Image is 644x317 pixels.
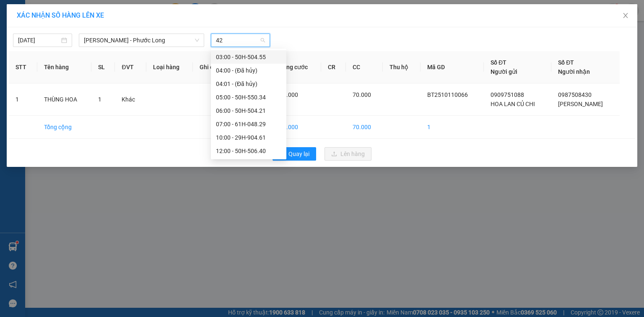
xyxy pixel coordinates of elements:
[9,51,37,83] th: STT
[216,120,281,129] div: 07:00 - 61H-048.29
[17,11,104,19] span: XÁC NHẬN SỐ HÀNG LÊN XE
[64,56,76,65] span: CC :
[216,106,281,115] div: 06:00 - 50H-504.21
[622,12,629,19] span: close
[325,147,371,161] button: uploadLên hàng
[84,34,199,47] span: Hồ Chí Minh - Phước Long
[195,38,200,43] span: down
[353,91,371,98] span: 70.000
[216,146,281,156] div: 12:00 - 50H-506.40
[65,27,122,37] div: LÊ
[273,51,322,83] th: Tổng cước
[558,91,592,98] span: 0987508430
[346,51,383,83] th: CC
[491,91,524,98] span: 0909751088
[421,116,484,139] td: 1
[7,7,60,27] div: VP Bình Triệu
[346,116,383,139] td: 70.000
[558,68,590,75] span: Người nhận
[216,79,281,88] div: 04:01 - (Đã hủy)
[37,83,92,116] td: THÙNG HOA
[216,93,281,102] div: 05:00 - 50H-550.34
[321,51,345,83] th: CR
[491,101,535,107] span: HOA LAN CỦ CHI
[18,36,60,45] input: 11/10/2025
[421,51,484,83] th: Mã GD
[427,91,468,98] span: BT2510110066
[9,83,37,116] td: 1
[91,51,115,83] th: SL
[273,116,322,139] td: 70.000
[216,52,281,62] div: 03:00 - 50H-504.55
[614,4,637,28] button: Close
[7,27,60,37] div: CƯỜNG
[64,54,123,66] div: 30.000
[115,83,146,116] td: Khác
[280,91,298,98] span: 70.000
[288,149,309,158] span: Quay lại
[65,7,122,27] div: VP Phú Riềng
[558,59,574,66] span: Số ĐT
[37,51,92,83] th: Tên hàng
[216,66,281,75] div: 04:00 - (Đã hủy)
[7,8,20,17] span: Gửi:
[216,133,281,142] div: 10:00 - 29H-904.61
[98,96,101,103] span: 1
[491,68,517,75] span: Người gửi
[558,101,603,107] span: [PERSON_NAME]
[383,51,421,83] th: Thu hộ
[146,51,193,83] th: Loại hàng
[65,8,86,17] span: Nhận:
[193,51,232,83] th: Ghi chú
[491,59,506,66] span: Số ĐT
[273,147,316,161] button: rollbackQuay lại
[37,116,92,139] td: Tổng cộng
[115,51,146,83] th: ĐVT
